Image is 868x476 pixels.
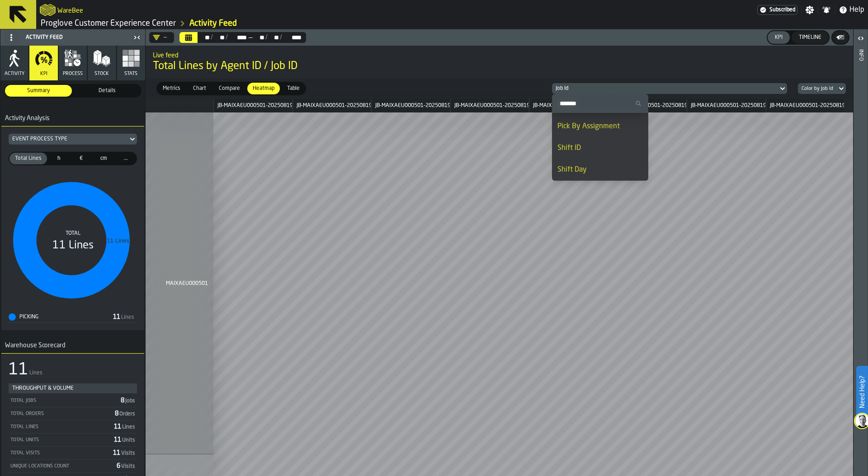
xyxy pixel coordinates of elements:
label: button-switch-multi-Metrics [156,82,187,95]
span: 8 [121,397,136,404]
span: Stock [94,71,109,77]
span: Metrics [159,84,184,93]
label: button-switch-multi-Compare [212,82,246,95]
span: Activity [5,71,24,77]
label: button-switch-multi-Distance [93,152,115,165]
button: button-Timeline [792,31,829,44]
span: Lines [121,314,134,321]
label: button-switch-multi-Total Standard Time (Duration) [48,152,70,165]
label: button-toggle-Close me [131,32,143,43]
div: DropdownMenuValue-bucket [802,86,833,92]
a: link-to-/wh/i/ad8a128b-0962-41b6-b9c5-f48cc7973f93 [41,19,176,28]
div: / [280,34,282,41]
span: Summary [7,87,70,95]
label: button-switch-multi-Total Lines [9,152,48,165]
span: Orders [119,411,135,417]
nav: Breadcrumb [40,18,452,29]
span: Shift ID [557,145,581,152]
div: day: JB-MAIXAEU000501-20250819090858 [529,99,608,112]
div: title-Total Lines by Agent ID / Job ID [146,46,853,78]
div: / [226,34,228,41]
a: logo-header [40,2,56,18]
div: Select date range [179,32,306,43]
span: 11 [114,424,136,430]
h3: title-section-Activity Analysis [1,110,144,126]
li: dropdown-item [552,137,648,159]
span: 11 [113,450,136,456]
div: thumb [247,83,280,94]
div: Total Visits [9,450,109,456]
label: Need Help? [857,367,867,417]
label: button-toggle-Settings [802,5,818,14]
label: button-switch-multi-Table [281,82,306,95]
div: thumb [157,83,186,94]
span: € [73,154,90,163]
span: Table [283,84,303,93]
span: Warehouse Scorecard [1,342,66,349]
button: button- [832,31,849,44]
div: thumb [213,83,245,94]
span: Shift Day [557,166,587,173]
div: Title [9,134,137,145]
label: button-switch-multi-Summary [4,84,73,98]
label: button-switch-multi-Chart [187,82,212,95]
span: 6 [117,463,136,469]
span: Total Lines by Agent ID / Job ID [153,59,846,74]
div: DropdownMenuValue-bucket [794,83,846,94]
span: — [248,34,253,41]
div: Menu Subscription [757,5,797,15]
div: thumb [74,85,141,97]
div: StatList-item-Unique Locations Count [9,459,136,471]
div: thumb [282,83,305,94]
label: button-toggle-Notifications [818,5,835,14]
button: Select date range [179,32,198,43]
h2: Sub Title [153,50,846,59]
label: button-toggle-Help [835,5,868,15]
span: cm [95,154,112,163]
div: Info [858,47,864,474]
div: DropdownMenuValue-eventProcessType [12,136,124,142]
span: Subscribed [769,7,795,13]
div: day: JB-MAIXAEU000501-20250819080823 [213,99,292,112]
span: Units [122,438,135,443]
div: StatList-item-Total Orders [9,407,136,419]
span: Activity Analysis [1,115,50,122]
div: DropdownMenuValue- [149,32,174,43]
div: Activity Feed [2,30,131,45]
div: KPI [771,34,786,41]
div: DropdownMenuValue-eventProcessType [9,134,137,145]
span: Visits [121,464,135,469]
a: link-to-/wh/i/ad8a128b-0962-41b6-b9c5-f48cc7973f93/feed/e050e23e-57ec-4b53-a121-0d5bf70703cd [189,19,237,28]
div: DropdownMenuValue- [153,34,167,41]
div: StatList-item-Total Lines [9,420,136,432]
label: button-toggle-Open [854,31,867,47]
div: thumb [71,153,91,164]
span: Pick By Assignment [557,123,620,130]
span: 8 [115,411,136,417]
div: Unique Locations Count [9,463,113,469]
span: 11 [114,437,136,443]
label: button-switch-multi-... [115,152,137,165]
div: day: JB-MAIXAEU000501-20250819080849 [292,99,371,112]
div: DropdownMenuValue-jobId [556,85,774,92]
div: / [211,34,213,41]
div: thumb [5,85,72,97]
div: Select date range [213,34,225,41]
div: Total Lines [9,424,110,430]
div: Select date range [198,34,211,41]
div: stat- [1,126,144,330]
span: h [51,154,67,163]
div: thumb [188,83,212,94]
button: button-KPI [768,31,790,44]
label: button-switch-multi-Total Cost [70,152,92,165]
div: Select date range [282,34,302,41]
div: Total Units [9,437,110,443]
label: button-switch-multi-Heatmap [246,82,281,95]
div: Total Orders [9,411,111,417]
span: Visits [121,451,135,456]
span: Lines [122,425,135,430]
div: Select date range [228,34,248,41]
div: thumb [49,153,69,164]
label: button-switch-multi-Details [73,84,142,98]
